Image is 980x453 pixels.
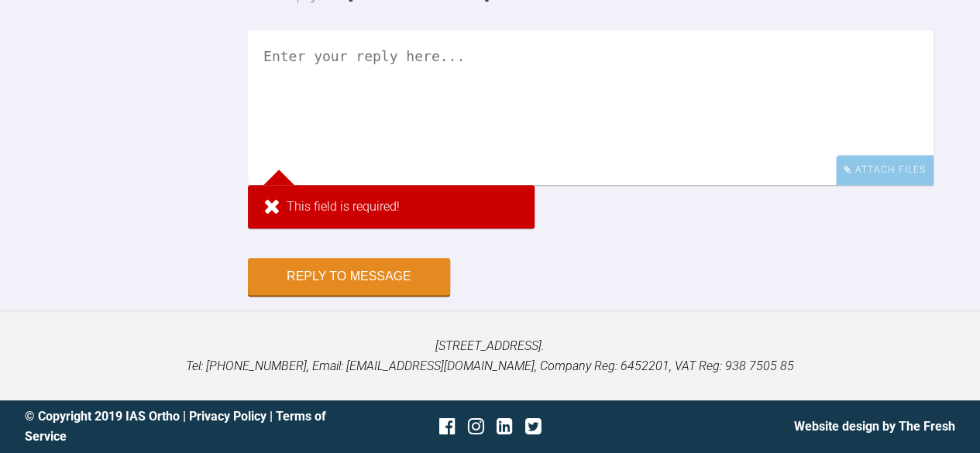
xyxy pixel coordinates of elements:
button: Reply to Message [248,258,450,295]
div: © Copyright 2019 IAS Ortho | | [25,407,335,446]
a: Privacy Policy [189,409,266,424]
a: Terms of Service [25,409,326,444]
div: This field is required! [248,185,535,228]
div: Attach Files [836,155,934,185]
p: [STREET_ADDRESS]. Tel: [PHONE_NUMBER], Email: [EMAIL_ADDRESS][DOMAIN_NAME], Company Reg: 6452201,... [25,336,955,376]
a: Website design by The Fresh [794,419,955,434]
